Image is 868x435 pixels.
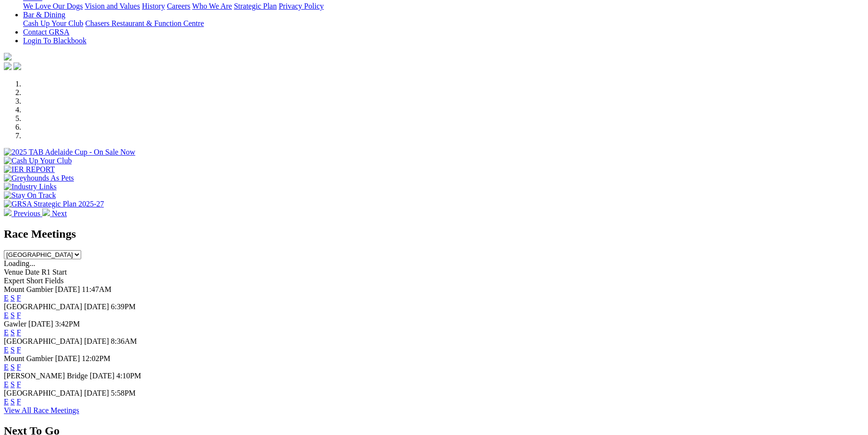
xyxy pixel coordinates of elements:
span: [GEOGRAPHIC_DATA] [4,389,82,397]
a: F [17,398,21,406]
span: Mount Gambier [4,285,53,293]
span: [GEOGRAPHIC_DATA] [4,337,82,345]
img: facebook.svg [4,62,12,70]
a: Cash Up Your Club [23,19,83,27]
a: History [142,2,165,10]
span: 11:47AM [82,285,111,293]
div: About [23,2,864,11]
span: [DATE] [28,320,53,328]
a: E [4,398,9,406]
a: F [17,380,21,388]
a: Privacy Policy [279,2,324,10]
a: E [4,328,9,337]
a: S [11,380,15,388]
a: Bar & Dining [23,11,65,19]
a: F [17,363,21,371]
a: View All Race Meetings [4,406,79,414]
span: Next [52,209,67,217]
span: [DATE] [84,337,109,345]
a: Who We Are [192,2,232,10]
a: S [11,328,15,337]
span: Gawler [4,320,26,328]
img: twitter.svg [13,62,21,70]
span: Fields [45,277,63,285]
span: [DATE] [55,285,80,293]
span: 12:02PM [82,354,110,362]
a: Strategic Plan [234,2,277,10]
span: Short [26,277,43,285]
span: [DATE] [90,372,115,380]
a: Vision and Values [85,2,140,10]
img: Stay On Track [4,191,56,200]
img: IER REPORT [4,165,55,174]
span: [GEOGRAPHIC_DATA] [4,302,82,311]
a: Login To Blackbook [23,36,86,45]
span: [DATE] [55,354,80,362]
span: 8:36AM [111,337,137,345]
a: F [17,294,21,302]
img: 2025 TAB Adelaide Cup - On Sale Now [4,148,135,157]
span: Previous [13,209,40,217]
a: Careers [167,2,190,10]
img: chevron-right-pager-white.svg [42,208,50,216]
a: F [17,311,21,319]
span: Date [25,268,39,276]
a: Chasers Restaurant & Function Centre [85,19,204,27]
a: S [11,294,15,302]
span: Venue [4,268,23,276]
a: Contact GRSA [23,28,69,36]
span: [DATE] [84,302,109,311]
span: 5:58PM [111,389,136,397]
span: Mount Gambier [4,354,53,362]
span: 4:10PM [116,372,141,380]
span: 3:42PM [55,320,80,328]
img: Greyhounds As Pets [4,174,74,182]
img: Cash Up Your Club [4,157,72,165]
a: Previous [4,209,42,217]
a: E [4,363,9,371]
img: Industry Links [4,182,57,191]
a: S [11,311,15,319]
a: E [4,311,9,319]
a: S [11,363,15,371]
h2: Race Meetings [4,228,864,241]
span: R1 Start [41,268,67,276]
a: S [11,398,15,406]
a: E [4,294,9,302]
span: Expert [4,277,24,285]
a: E [4,380,9,388]
a: Next [42,209,67,217]
img: logo-grsa-white.png [4,53,12,60]
a: E [4,346,9,354]
img: GRSA Strategic Plan 2025-27 [4,200,104,208]
a: We Love Our Dogs [23,2,83,10]
a: S [11,346,15,354]
span: [PERSON_NAME] Bridge [4,372,88,380]
a: F [17,346,21,354]
span: [DATE] [84,389,109,397]
a: F [17,328,21,337]
div: Bar & Dining [23,19,864,28]
img: chevron-left-pager-white.svg [4,208,12,216]
span: 6:39PM [111,302,136,311]
span: Loading... [4,259,35,267]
